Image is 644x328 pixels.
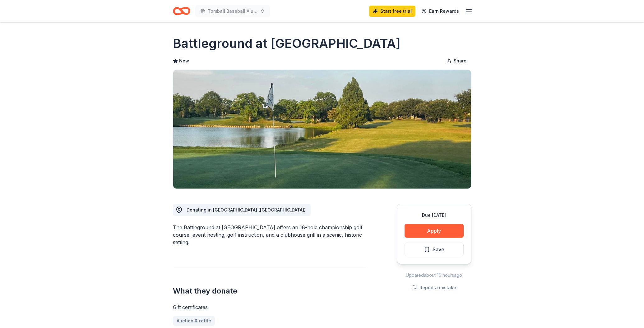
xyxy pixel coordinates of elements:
h2: What they donate [173,286,367,296]
a: Auction & raffle [173,316,215,326]
span: Share [454,57,466,65]
div: The Battleground at [GEOGRAPHIC_DATA] offers an 18-hole championship golf course, event hosting, ... [173,224,367,246]
div: Gift certificates [173,303,367,311]
div: Updated about 16 hours ago [397,271,471,279]
a: Home [173,4,190,18]
a: Earn Rewards [418,6,463,17]
a: Start free trial [369,6,415,17]
span: Tomball Baseball Alumni Association 26th Annual Golf Tournament [208,7,257,15]
button: Tomball Baseball Alumni Association 26th Annual Golf Tournament [195,5,270,17]
button: Share [441,55,471,67]
button: Save [405,243,464,256]
button: Report a mistake [412,284,456,291]
div: Due [DATE] [405,212,464,219]
button: Apply [405,224,464,238]
img: Image for Battleground at Deer Park [173,70,471,189]
span: Save [433,245,444,253]
span: New [179,57,189,65]
span: Donating in [GEOGRAPHIC_DATA] ([GEOGRAPHIC_DATA]) [187,207,306,212]
h1: Battleground at [GEOGRAPHIC_DATA] [173,35,401,52]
